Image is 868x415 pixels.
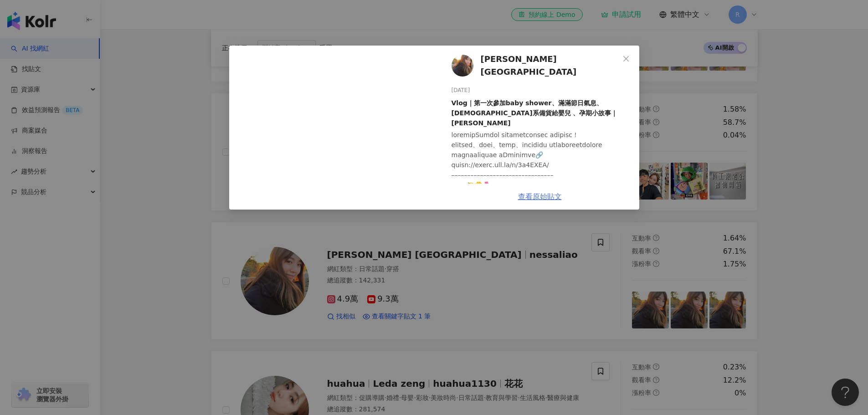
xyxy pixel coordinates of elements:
div: Vlog｜第一次參加baby shower、滿滿節日氣息、[DEMOGRAPHIC_DATA]系備貨給嬰兒 、孕期小故事｜[PERSON_NAME] [452,98,632,128]
span: close [622,55,630,62]
span: [PERSON_NAME] [GEOGRAPHIC_DATA] [481,53,619,79]
iframe: Vlog｜第一次參加baby shower、滿滿節日氣息、佛系備貨給嬰兒 、孕期小故事｜VanessaLiao [229,46,437,210]
a: KOL Avatar[PERSON_NAME] [GEOGRAPHIC_DATA] [452,53,619,79]
button: Close [617,50,635,68]
div: [DATE] [452,86,632,95]
a: 查看原始貼文 [518,192,562,201]
img: KOL Avatar [452,55,473,77]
